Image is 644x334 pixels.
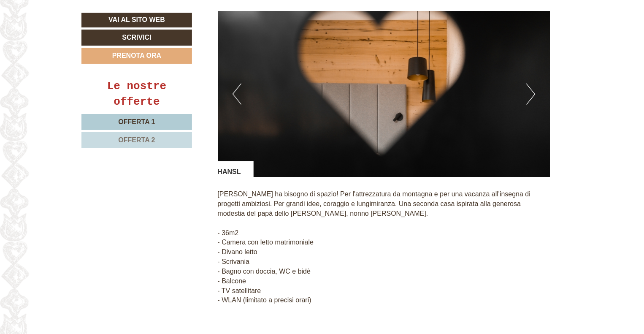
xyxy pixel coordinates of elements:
small: 14:52 [13,41,128,46]
div: Buon giorno, come possiamo aiutarla? [6,22,132,48]
img: image [218,11,550,177]
button: Invia [287,221,332,237]
a: Prenota ora [81,48,192,64]
p: [PERSON_NAME] ha bisogno di spazio! Per l'attrezzatura da montagna e per una vacanza all'insegna ... [218,190,550,306]
div: Hotel Gasthof Jochele [13,24,128,31]
button: Next [526,84,535,105]
button: Previous [233,84,241,105]
span: Offerta 2 [118,136,155,144]
div: Le nostre offerte [81,79,192,110]
span: Offerta 1 [118,118,155,125]
a: Scrivici [81,30,192,46]
div: HANSL [218,161,254,177]
a: Vai al sito web [81,13,192,27]
div: lunedì [149,6,184,21]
